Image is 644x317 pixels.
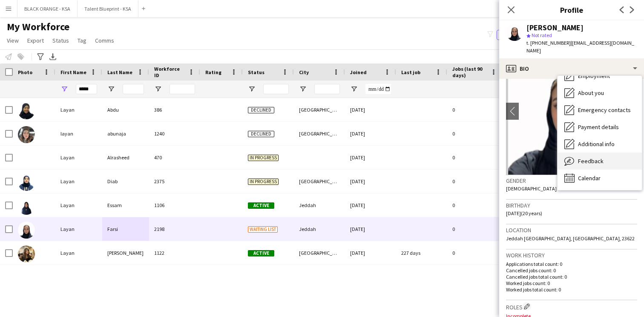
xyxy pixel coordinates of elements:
span: Feedback [578,157,604,165]
a: View [3,35,22,46]
button: Open Filter Menu [248,85,256,93]
h3: Profile [499,4,644,15]
img: layan abunaja [18,126,35,143]
app-action-btn: Export XLSX [48,52,58,62]
div: Additional info [558,135,642,153]
span: Calendar [578,174,601,182]
span: Employment [578,72,610,80]
p: Worked jobs count: 0 [506,280,637,286]
div: [GEOGRAPHIC_DATA] [294,98,345,121]
span: Active [248,250,274,256]
button: Open Filter Menu [60,85,68,93]
button: Everyone2,351 [497,30,539,40]
input: First Name Filter Input [76,84,97,94]
input: City Filter Input [314,84,340,94]
span: Emergency contacts [578,106,631,114]
div: Calendar [558,170,642,187]
h3: Birthday [506,202,637,209]
a: Status [49,35,72,46]
div: layan [55,122,102,145]
h3: Work history [506,251,637,259]
div: Layan [55,170,102,193]
img: Layan Mohammed [18,245,35,262]
div: 227 days [396,241,447,265]
div: 470 [149,146,200,169]
p: Cancelled jobs count: 0 [506,267,637,274]
div: 1106 [149,193,200,217]
span: Last Name [107,69,132,75]
div: [PERSON_NAME] [102,241,149,265]
span: Export [27,37,44,44]
div: [DATE] [345,146,396,169]
div: Payment details [558,118,642,135]
h3: Location [506,226,637,234]
span: Photo [18,69,32,75]
span: Declined [248,107,274,113]
div: Essam [102,193,149,217]
button: Open Filter Menu [350,85,358,93]
span: View [7,37,19,44]
button: BLACK ORANGE - KSA [17,0,78,17]
div: [GEOGRAPHIC_DATA] [294,241,345,265]
div: 386 [149,98,200,121]
div: 0 [447,241,503,265]
span: First Name [60,69,86,75]
span: [DEMOGRAPHIC_DATA] [506,185,557,192]
span: Jobs (last 90 days) [452,66,487,78]
span: Last job [401,69,420,75]
span: In progress [248,155,279,161]
div: Emergency contacts [558,101,642,118]
div: Feedback [558,153,642,170]
span: In progress [248,179,279,185]
span: Rating [205,69,221,75]
span: Status [248,69,264,75]
a: Tag [74,35,90,46]
img: Layan Diab [18,174,35,191]
span: Payment details [578,123,619,131]
span: t. [PHONE_NUMBER] [526,40,571,46]
div: Diab [102,170,149,193]
span: [DATE] (20 years) [506,210,542,216]
p: Applications total count: 0 [506,261,637,267]
div: 0 [447,217,503,241]
div: [DATE] [345,241,396,265]
div: 0 [447,170,503,193]
input: Status Filter Input [263,84,289,94]
div: [DATE] [345,98,396,121]
p: Cancelled jobs total count: 0 [506,274,637,280]
div: Abdu [102,98,149,121]
div: abunaja [102,122,149,145]
div: 0 [447,193,503,217]
div: 0 [447,122,503,145]
div: 0 [447,146,503,169]
span: About you [578,89,604,97]
div: [DATE] [345,217,396,241]
span: Tag [78,37,86,44]
img: Layan Farsi [18,222,35,239]
div: Layan [55,146,102,169]
div: Alrasheed [102,146,149,169]
div: Layan [55,193,102,217]
div: [DATE] [345,193,396,217]
div: 1240 [149,122,200,145]
button: Talent Blueprint - KSA [78,0,138,17]
span: Jeddah [GEOGRAPHIC_DATA], [GEOGRAPHIC_DATA], 23622 [506,235,635,242]
div: Employment [558,67,642,84]
span: Declined [248,131,274,137]
span: | [EMAIL_ADDRESS][DOMAIN_NAME] [526,40,634,54]
div: [GEOGRAPHIC_DATA] [294,122,345,145]
span: City [299,69,309,75]
div: [DATE] [345,170,396,193]
app-action-btn: Advanced filters [35,52,46,62]
span: Workforce ID [154,66,185,78]
button: Open Filter Menu [107,85,115,93]
div: Farsi [102,217,149,241]
div: [GEOGRAPHIC_DATA] [294,170,345,193]
div: Layan [55,241,102,265]
h3: Roles [506,302,637,311]
div: Jeddah [294,217,345,241]
img: Layan Abdu [18,102,35,119]
span: My Workforce [7,20,69,33]
input: Last Name Filter Input [123,84,144,94]
div: 2375 [149,170,200,193]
